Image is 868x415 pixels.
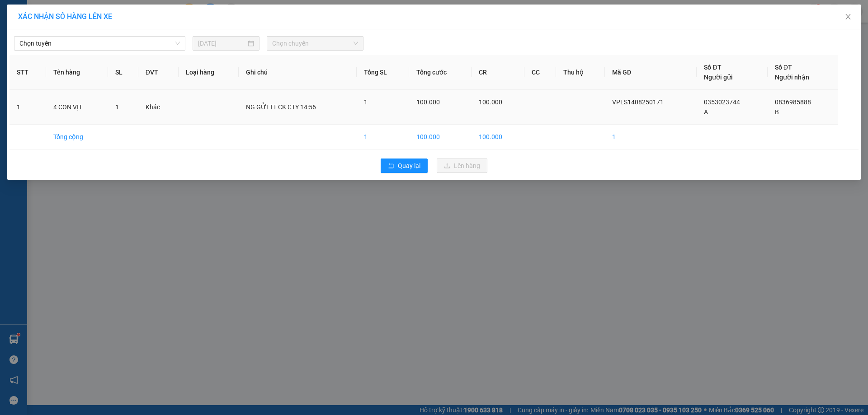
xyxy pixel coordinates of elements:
[398,161,420,171] span: Quay lại
[357,55,409,90] th: Tổng SL
[524,55,556,90] th: CC
[835,5,861,30] button: Close
[46,125,108,149] td: Tổng cộng
[472,55,524,90] th: CR
[409,125,472,149] td: 100.000
[115,103,119,111] span: 1
[612,98,664,106] span: VPLS1408250171
[704,64,721,71] span: Số ĐT
[246,103,316,111] span: NG GỬI TT CK CTY 14:56
[775,64,792,71] span: Số ĐT
[409,55,472,90] th: Tổng cước
[364,98,368,106] span: 1
[388,163,394,170] span: rollback
[46,55,108,90] th: Tên hàng
[138,55,179,90] th: ĐVT
[775,98,811,106] span: 0836985888
[704,98,740,106] span: 0353023744
[416,98,440,106] span: 100.000
[239,55,357,90] th: Ghi chú
[844,13,852,20] span: close
[108,55,138,90] th: SL
[556,55,605,90] th: Thu hộ
[357,125,409,149] td: 1
[46,90,108,125] td: 4 CON VỊT
[19,37,180,50] span: Chọn tuyến
[437,159,487,173] button: uploadLên hàng
[472,125,524,149] td: 100.000
[138,90,179,125] td: Khác
[9,55,46,90] th: STT
[605,55,697,90] th: Mã GD
[179,55,239,90] th: Loại hàng
[9,90,46,125] td: 1
[704,108,708,116] span: A
[272,37,358,50] span: Chọn chuyến
[605,125,697,149] td: 1
[198,38,246,48] input: 14/08/2025
[479,98,502,106] span: 100.000
[775,108,779,116] span: B
[381,159,428,173] button: rollbackQuay lại
[18,12,112,21] span: XÁC NHẬN SỐ HÀNG LÊN XE
[775,74,809,81] span: Người nhận
[704,74,733,81] span: Người gửi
